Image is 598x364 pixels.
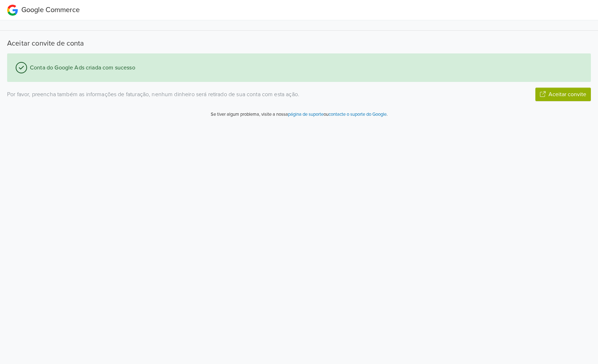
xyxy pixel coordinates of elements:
p: Por favor, preencha também as informações de faturação, nenhum dinheiro será retirado de sua cont... [7,90,442,99]
h5: Aceitar convite de conta [7,39,591,48]
span: Google Commerce [21,6,80,14]
p: Se tiver algum problema, visite a nossa ou . [211,111,388,118]
button: Aceitar convite [535,88,591,101]
a: contacte o suporte do Google [329,111,387,117]
a: página de suporte [288,111,324,117]
span: Conta do Google Ads criada com sucesso [27,63,135,72]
